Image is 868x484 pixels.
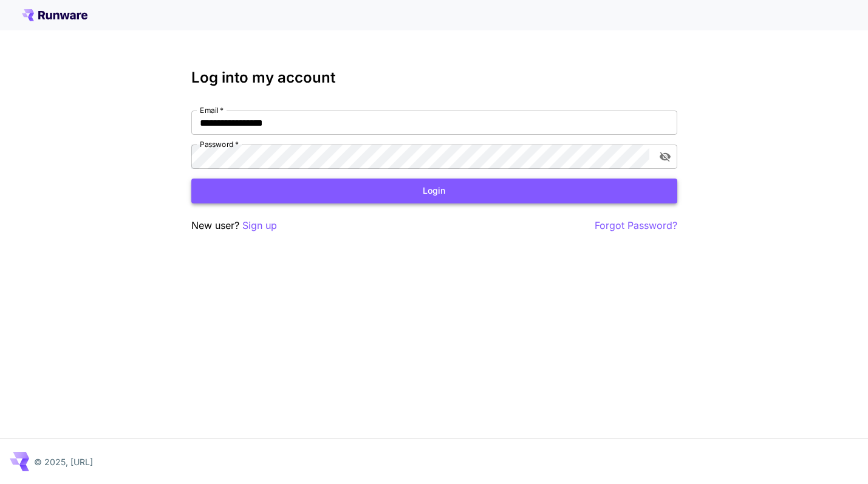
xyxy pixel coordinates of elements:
[191,179,677,203] button: Login
[200,105,224,115] label: Email
[242,218,277,233] button: Sign up
[200,139,239,149] label: Password
[191,69,677,86] h3: Log into my account
[34,455,93,468] p: © 2025, [URL]
[595,218,677,233] button: Forgot Password?
[191,218,277,233] p: New user?
[654,146,676,168] button: toggle password visibility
